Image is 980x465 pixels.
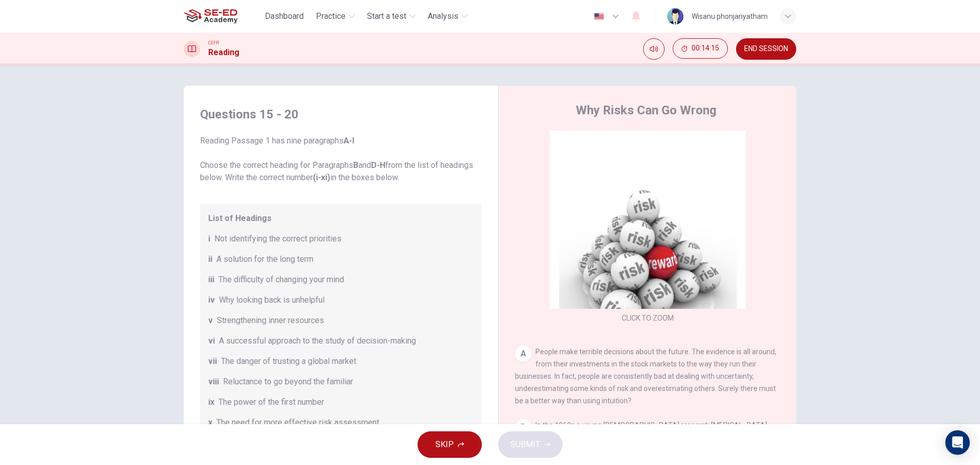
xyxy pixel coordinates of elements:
b: A-I [344,136,354,145]
span: i [208,233,210,245]
div: Open Intercom Messenger [945,430,970,455]
div: A [515,346,531,362]
span: Analysis [428,10,458,22]
div: Wisanu phonjariyatham [692,10,768,22]
span: List of Headings [208,212,474,225]
button: Start a test [363,7,420,26]
span: Practice [316,10,346,22]
span: Start a test [367,10,406,22]
span: SKIP [435,437,454,452]
b: D-H [371,160,385,170]
span: Reluctance to go beyond the familiar [223,376,353,388]
span: Reading Passage 1 has nine paragraphs Choose the correct heading for Paragraphs and from the list... [200,135,482,184]
button: Dashboard [261,7,308,26]
span: vi [208,335,215,347]
img: SE-ED Academy logo [184,6,237,27]
button: Analysis [424,7,472,26]
span: The need for more effective risk assessment [216,417,379,429]
div: Hide [673,38,728,60]
span: iv [208,294,215,306]
h4: Why Risks Can Go Wrong [576,102,717,118]
span: The power of the first number [218,396,324,408]
span: A solution for the long term [216,253,313,265]
button: Practice [312,7,359,26]
span: CEFR [208,39,219,46]
span: ii [208,253,212,265]
div: Mute [643,38,665,60]
img: en [593,13,605,20]
h1: Reading [208,46,239,59]
span: Why looking back is unhelpful [219,294,325,306]
span: x [208,417,212,429]
span: vii [208,355,217,368]
span: The danger of trusting a global market [221,355,356,368]
span: viii [208,376,219,388]
span: People make terrible decisions about the future. The evidence is all around, from their investmen... [515,348,776,405]
span: END SESSION [744,45,788,53]
b: B [353,160,358,170]
div: B [515,419,531,435]
button: 00:14:15 [673,38,728,59]
span: The difficulty of changing your mind [218,274,344,286]
span: ix [208,396,214,408]
span: v [208,314,213,327]
span: 00:14:15 [692,44,719,53]
h4: Questions 15 - 20 [200,106,482,123]
span: Not identifying the correct priorities [214,233,341,245]
button: SKIP [418,431,482,458]
span: A successful approach to the study of decision-making [219,335,416,347]
span: Strengthening inner resources [217,314,324,327]
img: Profile picture [667,8,683,25]
button: END SESSION [736,38,796,60]
span: Dashboard [265,10,304,22]
span: iii [208,274,214,286]
a: SE-ED Academy logo [184,6,261,27]
b: (i-xi) [313,173,330,182]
